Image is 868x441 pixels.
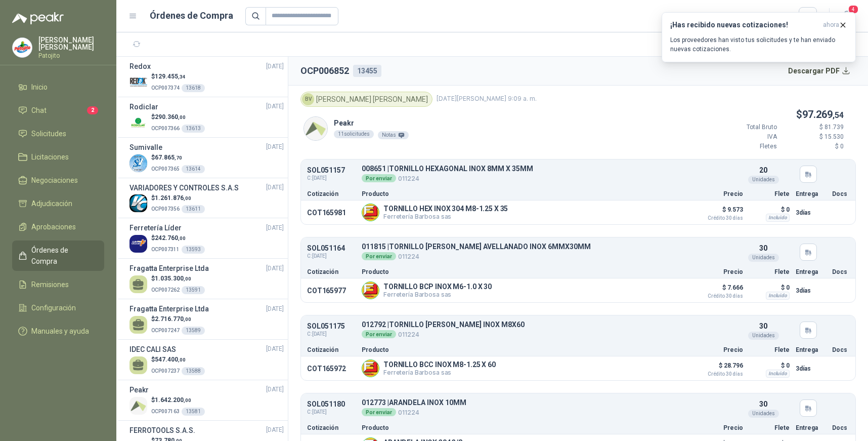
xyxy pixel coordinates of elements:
[12,194,104,213] a: Adjudicación
[362,191,686,197] p: Producto
[692,282,743,299] p: $ 7.666
[151,206,180,212] span: OCP007356
[129,222,284,254] a: Ferretería Líder[DATE] Company Logo$242.760,00OCP00731113593
[129,384,284,416] a: Peakr[DATE] Company Logo$1.642.200,00OCP00716313581
[155,73,186,80] span: 129.455
[184,397,191,403] span: ,00
[749,191,790,197] p: Flete
[184,316,191,322] span: ,00
[383,283,492,291] p: TORNILLO BCP INOX M6-1.0 X 30
[692,191,743,197] p: Precio
[155,396,191,404] span: 1.642.200
[31,151,69,163] span: Licitaciones
[12,240,104,271] a: Órdenes de Compra
[307,252,345,260] span: C: [DATE]
[178,114,186,120] span: ,00
[182,165,205,173] div: 13614
[334,130,374,138] div: 11 solicitudes
[383,213,508,220] p: Ferretería Barbosa sas
[266,183,284,192] span: [DATE]
[796,425,826,431] p: Entrega
[31,175,78,186] span: Negociaciones
[129,344,176,355] h3: IDEC CALI SAS
[182,286,205,294] div: 13591
[783,123,844,132] p: $ 81.739
[307,408,345,416] span: C: [DATE]
[129,114,147,132] img: Company Logo
[182,367,205,375] div: 13588
[129,182,239,193] h3: VARIADORES Y CONTROLES S.A.S
[12,147,104,167] a: Licitaciones
[12,217,104,236] a: Aprobaciones
[182,408,205,416] div: 13581
[796,347,826,353] p: Entrega
[12,322,104,341] a: Manuales y ayuda
[848,5,859,14] span: 4
[266,425,284,435] span: [DATE]
[155,275,191,282] span: 1.035.300
[266,344,284,354] span: [DATE]
[151,274,205,284] p: $
[31,221,76,232] span: Aprobaciones
[749,359,790,372] p: $ 0
[38,36,104,51] p: [PERSON_NAME] [PERSON_NAME]
[129,182,284,214] a: VARIADORES Y CONTROLES S.A.S[DATE] Company Logo$1.261.876,00OCP00735613611
[749,204,790,216] p: $ 0
[692,347,743,353] p: Precio
[362,251,591,262] p: 011224
[670,35,847,54] p: Los proveedores han visto tus solicitudes y te han enviado nuevas cotizaciones.
[823,21,839,29] span: ahora
[362,204,379,221] img: Company Logo
[151,112,205,122] p: $
[362,399,466,407] p: 012773 | ARANDELA INOX 10MM
[832,269,849,275] p: Docs
[151,395,205,405] p: $
[155,315,191,323] span: 2.716.770
[362,243,591,251] p: 011815 | TORNILLO [PERSON_NAME] AVELLANADO INOX 6MMX30MM
[151,193,205,203] p: $
[31,105,47,116] span: Chat
[151,233,205,243] p: $
[151,409,180,414] span: OCP007163
[749,269,790,275] p: Flete
[129,384,149,395] h3: Peakr
[129,263,209,274] h3: Fragatta Enterprise Ltda
[362,425,686,431] p: Producto
[129,101,284,133] a: Rodiclar[DATE] Company Logo$290.360,00OCP00736613613
[334,117,409,129] p: Peakr
[12,171,104,190] a: Negociaciones
[662,12,856,62] button: ¡Has recibido nuevas cotizaciones!ahora Los proveedores han visto tus solicitudes y te han enviad...
[129,222,182,233] h3: Ferretería Líder
[307,174,345,182] span: C: [DATE]
[266,102,284,111] span: [DATE]
[151,72,205,82] p: $
[838,7,856,25] button: 4
[178,357,186,363] span: ,00
[383,369,496,376] p: Ferretería Barbosa sas
[307,209,356,217] p: COT165981
[129,425,195,436] h3: FERROTOOLS S.A.S.
[12,298,104,317] a: Configuración
[748,254,779,262] div: Unidades
[692,269,743,275] p: Precio
[692,294,743,299] span: Crédito 30 días
[151,153,205,163] p: $
[31,245,95,267] span: Órdenes de Compra
[184,195,191,201] span: ,00
[31,128,66,139] span: Solicitudes
[692,204,743,221] p: $ 9.573
[182,84,205,92] div: 13618
[362,165,533,173] p: 008651 | TORNILLO HEXAGONAL INOX 8MM X 35MM
[307,167,345,174] p: SOL051157
[31,326,89,337] span: Manuales y ayuda
[383,205,508,213] p: TORNILLO HEX INOX 304 M8-1.25 X 35
[300,92,432,107] div: [PERSON_NAME] [PERSON_NAME]
[182,327,205,335] div: 13589
[362,330,396,338] div: Por enviar
[378,131,409,139] div: Notas
[716,123,777,132] p: Total Bruto
[362,329,525,340] p: 011224
[129,101,158,112] h3: Rodiclar
[749,347,790,353] p: Flete
[151,166,180,172] span: OCP007365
